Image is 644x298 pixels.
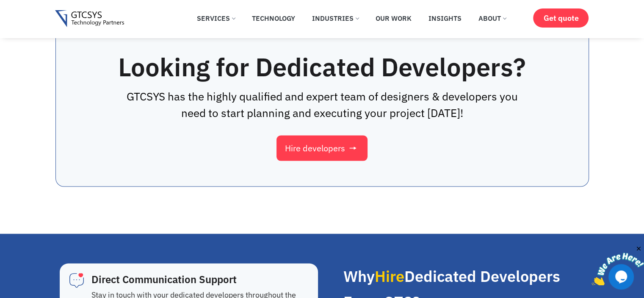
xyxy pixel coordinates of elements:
span: Hire developers [285,145,345,153]
a: About [472,9,512,28]
a: Hire developers [276,136,368,162]
a: Our Work [369,9,418,28]
a: Get quote [533,8,589,28]
span: Hire [375,266,404,286]
img: Gtcsys logo [55,10,124,28]
p: GTCSYS has the highly qualified and expert team of designers & developers you need to start plann... [119,88,524,121]
h2: Looking for Dedicated Developers? [56,54,589,80]
a: Insights [422,9,468,28]
iframe: chat widget [591,245,644,285]
a: Services [191,9,241,28]
a: Industries [306,9,365,28]
span: Direct Communication Support [91,273,237,286]
a: Technology [246,9,301,28]
span: Get quote [543,14,578,22]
